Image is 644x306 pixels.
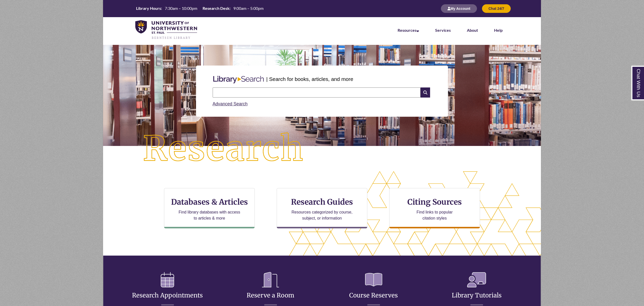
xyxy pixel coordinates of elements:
[494,28,503,33] a: Help
[441,6,477,11] a: My Account
[168,197,250,207] h3: Databases & Articles
[125,115,322,183] img: Research
[482,4,511,13] button: Chat 24/7
[277,188,367,228] a: Research Guides Resources categorized by course, subject, or information
[410,209,459,221] p: Find links to popular citation styles
[211,74,266,85] img: Libary Search
[201,6,231,11] th: Research Desk:
[266,75,353,83] p: | Search for books, articles, and more
[213,101,248,106] a: Advanced Search
[421,87,430,98] i: Search
[435,28,451,33] a: Services
[132,279,203,299] a: Research Appointments
[165,6,197,11] span: 7:30am – 10:00pm
[389,188,480,228] a: Citing Sources Find links to popular citation styles
[134,6,266,11] table: Hours Today
[289,209,355,221] p: Resources categorized by course, subject, or information
[441,4,477,13] button: My Account
[233,6,264,11] span: 9:00am – 5:00pm
[134,6,266,12] a: Hours Today
[164,188,255,228] a: Databases & Articles Find library databases with access to articles & more
[349,279,398,299] a: Course Reserves
[247,279,294,299] a: Reserve a Room
[452,279,502,299] a: Library Tutorials
[482,6,511,11] a: Chat 24/7
[404,197,465,207] h3: Citing Sources
[467,28,478,33] a: About
[281,197,363,207] h3: Research Guides
[134,6,163,11] th: Library Hours:
[135,20,197,40] img: UNWSP Library Logo
[398,28,419,33] a: Resources
[177,209,242,221] p: Find library databases with access to articles & more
